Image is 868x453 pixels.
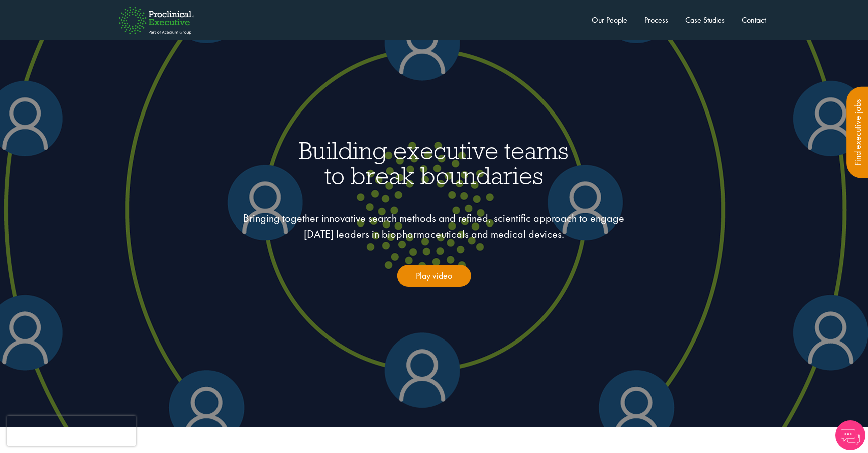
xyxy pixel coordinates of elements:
[97,138,771,188] h1: Building executive teams to break boundaries
[7,416,136,446] iframe: reCAPTCHA
[232,210,636,242] p: Bringing together innovative search methods and refined, scientific approach to engage [DATE] lea...
[835,420,865,450] img: Chatbot
[592,15,627,25] a: Our People
[644,15,668,25] a: Process
[397,265,471,287] a: Play video
[742,15,766,25] a: Contact
[685,15,725,25] a: Case Studies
